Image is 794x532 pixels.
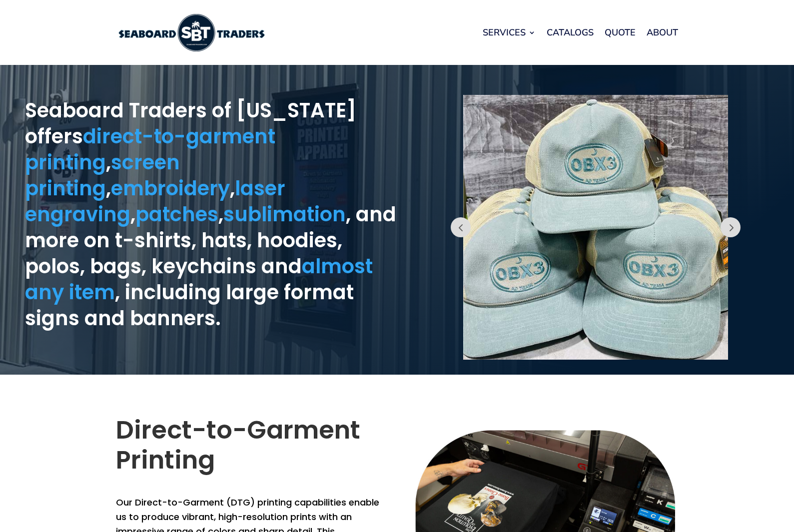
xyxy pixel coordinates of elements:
a: About [647,13,678,51]
a: laser engraving [25,174,285,228]
a: Catalogs [547,13,594,51]
a: direct-to-garment printing [25,122,275,176]
a: almost any item [25,252,373,306]
h2: Direct-to-Garment Printing [116,415,382,480]
a: Quote [605,13,636,51]
a: sublimation [223,200,346,228]
a: patches [135,200,218,228]
button: Prev [721,217,741,237]
img: embroidered hats [463,95,728,360]
a: Services [483,13,536,51]
button: Prev [451,217,471,237]
a: screen printing [25,148,180,202]
h1: Seaboard Traders of [US_STATE] offers , , , , , , and more on t-shirts, hats, hoodies, polos, bag... [25,97,397,336]
a: embroidery [111,174,230,202]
